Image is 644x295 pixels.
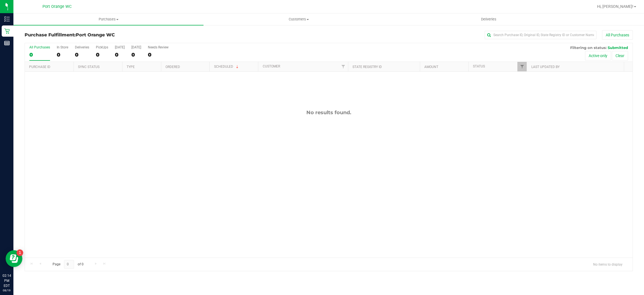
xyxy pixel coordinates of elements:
[115,45,125,49] div: [DATE]
[57,51,68,58] div: 0
[602,30,633,40] button: All Purchases
[115,51,125,58] div: 0
[29,65,50,69] a: Purchase ID
[608,45,628,50] span: Submitted
[485,31,596,39] input: Search Purchase ID, Original ID, State Registry ID or Customer Name...
[531,65,560,69] a: Last Updated By
[29,45,50,49] div: All Purchases
[75,45,89,49] div: Deliveries
[16,249,23,256] iframe: Resource center unread badge
[127,65,135,69] a: Type
[96,45,108,49] div: PickUps
[42,4,72,9] span: Port Orange WC
[165,65,180,69] a: Ordered
[263,64,280,68] a: Customer
[214,65,240,69] a: Scheduled
[203,13,394,25] a: Customers
[76,32,115,38] span: Port Orange WC
[25,32,227,38] h3: Purchase Fulfillment:
[48,260,88,269] span: Page of 0
[3,273,11,288] p: 02:14 PM EDT
[204,17,393,22] span: Customers
[78,65,100,69] a: Sync Status
[4,28,10,34] inline-svg: Retail
[13,17,203,22] span: Purchases
[75,51,89,58] div: 0
[570,45,607,50] span: Filtering on status:
[25,109,633,116] div: No results found.
[148,51,169,58] div: 0
[612,51,628,60] button: Clear
[4,40,10,46] inline-svg: Reports
[29,51,50,58] div: 0
[13,13,203,25] a: Purchases
[339,62,348,71] a: Filter
[6,250,22,267] iframe: Resource center
[96,51,108,58] div: 0
[4,16,10,22] inline-svg: Inventory
[517,62,527,71] a: Filter
[585,51,611,60] button: Active only
[589,260,627,268] span: No items to display
[131,45,141,49] div: [DATE]
[473,64,485,68] a: Status
[131,51,141,58] div: 0
[473,17,504,22] span: Deliveries
[148,45,169,49] div: Needs Review
[352,65,382,69] a: State Registry ID
[394,13,584,25] a: Deliveries
[57,45,68,49] div: In Store
[597,4,633,9] span: Hi, [PERSON_NAME]!
[424,65,438,69] a: Amount
[3,288,11,292] p: 08/19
